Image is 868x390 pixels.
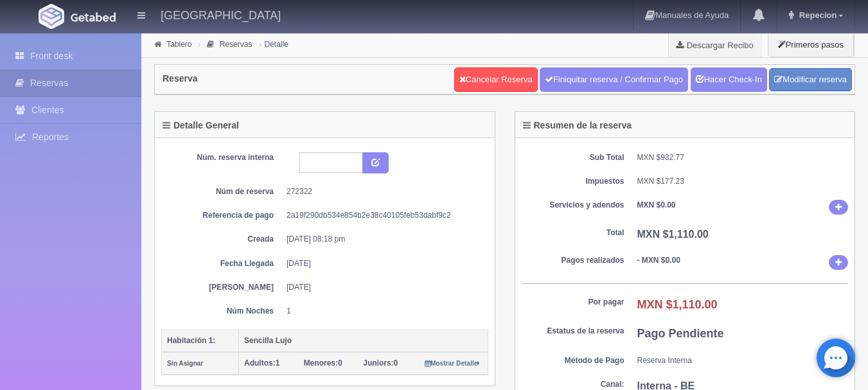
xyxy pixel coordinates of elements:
b: MXN $1,110.00 [637,229,709,240]
button: Primeros pasos [768,32,854,57]
dt: Pagos realizados [522,255,624,266]
h4: [GEOGRAPHIC_DATA] [161,6,281,22]
dt: [PERSON_NAME] [171,282,274,293]
dt: Total [522,227,624,238]
a: Hacer Check-In [691,67,767,92]
b: Habitación 1: [167,336,215,345]
h4: Reserva [163,74,198,84]
b: MXN $1,110.00 [637,298,718,311]
strong: Adultos: [244,359,276,368]
dt: Impuestos [522,176,624,187]
dd: [DATE] [287,282,479,293]
dd: [DATE] [287,258,479,269]
dd: [DATE] 08:18 pm [287,234,479,245]
span: Repecion [796,10,837,20]
dt: Servicios y adendos [522,200,624,211]
dt: Núm. reserva interna [171,152,274,163]
b: MXN $0.00 [637,200,676,209]
img: Getabed [71,12,116,22]
b: - MXN $0.00 [637,256,680,265]
dd: MXN $932.77 [637,152,849,163]
dt: Canal: [522,379,624,390]
a: Descargar Recibo [669,32,761,58]
dt: Núm de reserva [171,186,274,197]
dt: Fecha Llegada [171,258,274,269]
img: Getabed [39,4,64,29]
dd: 2a19f290db534e854b2e38c40105feb53dabf9c2 [287,210,479,221]
a: Reservas [220,40,252,49]
strong: Menores: [304,359,338,368]
a: Cancelar Reserva [454,67,538,92]
li: Detalle [256,38,292,50]
dt: Sub Total [522,152,624,163]
strong: Juniors: [363,359,393,368]
dd: Reserva Interna [637,355,849,366]
h4: Resumen de la reserva [523,121,632,130]
b: Pago Pendiente [637,327,724,340]
a: Mostrar Detalle [425,359,481,368]
dt: Por pagar [522,297,624,308]
dt: Referencia de pago [171,210,274,221]
h4: Detalle General [163,121,239,130]
th: Sencilla Lujo [239,330,488,352]
small: Sin Asignar [167,360,203,367]
dd: 1 [287,306,479,317]
dt: Creada [171,234,274,245]
span: 1 [244,359,279,368]
small: Mostrar Detalle [425,360,481,367]
dt: Método de Pago [522,355,624,366]
dd: MXN $177.23 [637,176,849,187]
dd: 272322 [287,186,479,197]
span: 0 [363,359,398,368]
dt: Estatus de la reserva [522,326,624,337]
dt: Núm Noches [171,306,274,317]
a: Finiquitar reserva / Confirmar Pago [540,67,688,92]
a: Modificar reserva [769,68,852,92]
a: Tablero [166,40,191,49]
span: 0 [304,359,342,368]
